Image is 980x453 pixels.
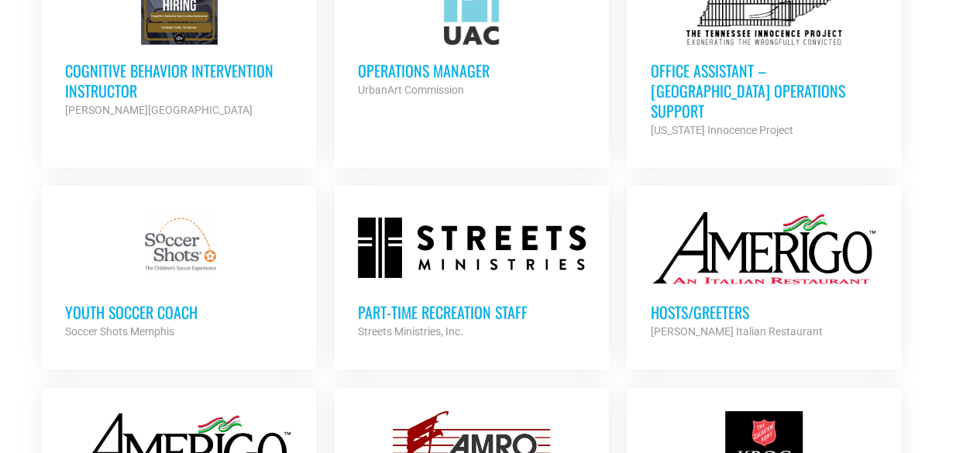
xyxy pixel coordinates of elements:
h3: Cognitive Behavior Intervention Instructor [65,60,293,101]
a: Youth Soccer Coach Soccer Shots Memphis [42,186,316,364]
strong: [PERSON_NAME] Italian Restaurant [650,325,822,338]
strong: Streets Ministries, Inc. [358,325,463,338]
h3: Hosts/Greeters [650,302,878,322]
h3: Youth Soccer Coach [65,302,293,322]
h3: Office Assistant – [GEOGRAPHIC_DATA] Operations Support [650,60,878,121]
strong: [PERSON_NAME][GEOGRAPHIC_DATA] [65,104,253,116]
h3: Part-time Recreation Staff [358,302,586,322]
h3: Operations Manager [358,60,586,81]
a: Hosts/Greeters [PERSON_NAME] Italian Restaurant [627,186,901,364]
strong: Soccer Shots Memphis [65,325,174,338]
strong: [US_STATE] Innocence Project [650,124,793,136]
strong: UrbanArt Commission [358,84,464,96]
a: Part-time Recreation Staff Streets Ministries, Inc. [335,186,609,364]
